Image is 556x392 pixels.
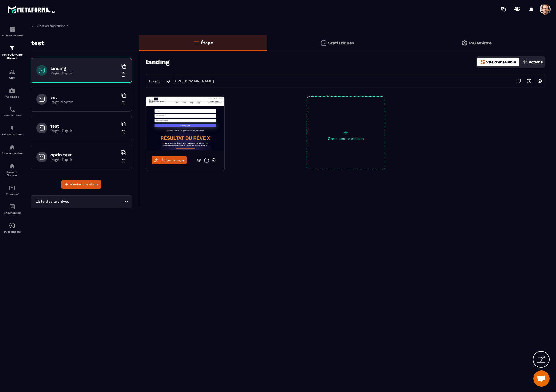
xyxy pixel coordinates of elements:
span: Direct [149,79,160,83]
p: Actions [529,60,543,64]
img: automations [9,125,15,132]
p: CRM [1,76,23,79]
p: + [307,129,385,136]
img: automations [9,87,15,94]
p: Page d'optin [50,100,118,104]
p: Statistiques [328,40,354,46]
input: Search for option [70,199,123,205]
a: formationformationTableau de bord [1,22,23,41]
a: formationformationTunnel de vente Site web [1,41,23,64]
h6: optin test [50,152,118,157]
p: Automatisations [1,133,23,136]
a: emailemailE-mailing [1,181,23,200]
img: automations [9,222,15,229]
img: trash [121,158,126,164]
img: email [9,185,15,191]
p: Tableau de bord [1,34,23,37]
img: accountant [9,204,15,210]
img: logo [8,5,56,15]
h6: vsl [50,95,118,100]
a: social-networksocial-networkRéseaux Sociaux [1,159,23,181]
p: Tunnel de vente Site web [1,53,23,60]
img: arrow-next.bcc2205e.svg [524,76,534,86]
button: Ajouter une étape [61,180,101,189]
img: image [146,97,224,150]
span: Éditer la page [161,158,185,162]
span: Liste des archives [34,199,70,205]
a: accountantaccountantComptabilité [1,200,23,218]
p: Webinaire [1,95,23,98]
a: automationsautomationsEspace membre [1,140,23,159]
p: Comptabilité [1,211,23,214]
a: automationsautomationsAutomatisations [1,121,23,140]
p: Étape [201,40,213,45]
p: Planificateur [1,114,23,117]
img: arrow [31,23,36,28]
p: E-mailing [1,192,23,195]
p: Page d'optin [50,157,118,162]
img: social-network [9,163,15,169]
img: trash [121,72,126,77]
img: setting-w.858f3a88.svg [535,76,545,86]
p: Vue d'ensemble [486,60,516,64]
p: Réseaux Sociaux [1,171,23,177]
p: Page d'optin [50,71,118,75]
img: setting-gr.5f69749f.svg [461,40,468,46]
p: Page d'optin [50,129,118,133]
div: Open chat [533,370,550,387]
img: dashboard-orange.40269519.svg [480,60,485,64]
p: IA prospects [1,230,23,233]
a: Gestion des tunnels [31,23,68,28]
a: schedulerschedulerPlanificateur [1,102,23,121]
h3: landing [146,58,169,66]
p: Créer une variation [307,136,385,141]
img: scheduler [9,106,15,113]
p: Espace membre [1,152,23,155]
img: automations [9,144,15,150]
img: formation [9,68,15,75]
p: test [31,38,44,49]
p: Paramètre [469,40,492,46]
img: trash [121,129,126,135]
img: formation [9,45,15,51]
span: Ajouter une étape [70,182,98,187]
div: Search for option [31,195,132,208]
img: stats.20deebd0.svg [320,40,327,46]
a: [URL][DOMAIN_NAME] [173,79,214,83]
h6: landing [50,66,118,71]
img: formation [9,26,15,33]
img: actions.d6e523a2.png [523,60,528,64]
a: Éditer la page [152,156,187,164]
a: automationsautomationsWebinaire [1,83,23,102]
img: trash [121,101,126,106]
img: bars-o.4a397970.svg [193,40,199,46]
a: formationformationCRM [1,64,23,83]
h6: test [50,123,118,129]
